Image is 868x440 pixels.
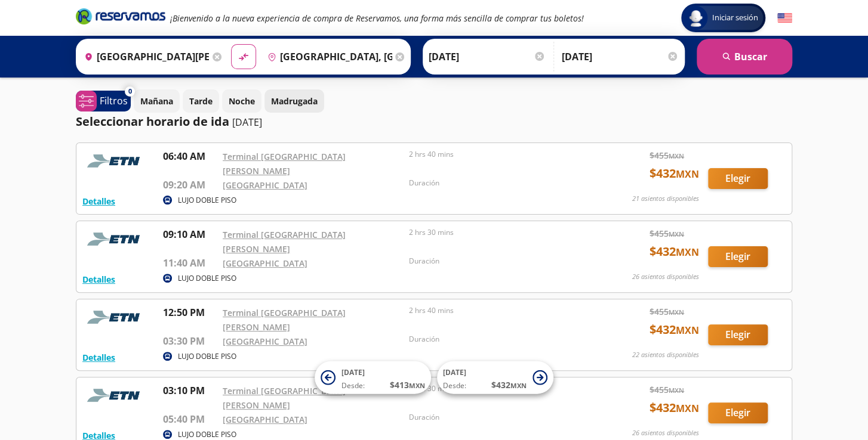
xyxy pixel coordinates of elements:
[223,336,307,347] a: [GEOGRAPHIC_DATA]
[222,89,261,113] button: Noche
[223,229,346,255] a: Terminal [GEOGRAPHIC_DATA][PERSON_NAME]
[632,428,699,438] p: 26 asientos disponibles
[443,367,466,377] span: [DATE]
[82,227,148,251] img: RESERVAMOS
[676,246,699,259] small: MXN
[163,178,217,192] p: 09:20 AM
[708,402,768,423] button: Elegir
[315,361,431,394] button: [DATE]Desde:$413MXN
[650,305,684,318] span: $ 455
[163,334,217,348] p: 03:30 PM
[76,113,229,131] p: Seleccionar horario de ida
[223,307,346,333] a: Terminal [GEOGRAPHIC_DATA][PERSON_NAME]
[223,385,346,411] a: Terminal [GEOGRAPHIC_DATA][PERSON_NAME]
[409,227,589,238] p: 2 hrs 30 mins
[82,195,115,207] button: Detalles
[632,272,699,282] p: 26 asientos disponibles
[409,178,589,188] p: Duración
[82,149,148,173] img: RESERVAMOS
[708,168,768,189] button: Elegir
[676,324,699,337] small: MXN
[650,165,699,182] span: $ 432
[76,7,165,25] i: Brand Logo
[229,95,255,107] p: Noche
[708,324,768,345] button: Elegir
[134,89,180,113] button: Mañana
[263,42,393,72] input: Buscar Destino
[669,230,684,238] small: MXN
[140,95,173,107] p: Mañana
[163,149,217,163] p: 06:40 AM
[707,12,763,24] span: Iniciar sesión
[676,402,699,415] small: MXN
[697,39,792,75] button: Buscar
[178,273,236,284] p: LUJO DOBLE PISO
[777,11,792,26] button: English
[632,194,699,204] p: 21 asientos disponibles
[163,383,217,398] p: 03:10 PM
[178,429,236,440] p: LUJO DOBLE PISO
[429,42,546,72] input: Elegir Fecha
[100,94,128,108] p: Filtros
[76,91,131,111] button: 0Filtros
[183,89,219,113] button: Tarde
[79,42,210,72] input: Buscar Origen
[409,381,425,390] small: MXN
[409,305,589,316] p: 2 hrs 40 mins
[223,151,346,176] a: Terminal [GEOGRAPHIC_DATA][PERSON_NAME]
[163,305,217,320] p: 12:50 PM
[163,227,217,241] p: 09:10 AM
[232,115,262,129] p: [DATE]
[650,321,699,339] span: $ 432
[341,367,365,377] span: [DATE]
[510,381,527,390] small: MXN
[443,380,466,391] span: Desde:
[82,383,148,407] img: RESERVAMOS
[676,168,699,181] small: MXN
[178,195,236,206] p: LUJO DOBLE PISO
[223,414,307,425] a: [GEOGRAPHIC_DATA]
[650,227,684,240] span: $ 455
[650,383,684,396] span: $ 455
[189,95,213,107] p: Tarde
[170,13,584,24] em: ¡Bienvenido a la nueva experiencia de compra de Reservamos, una forma más sencilla de comprar tus...
[76,7,165,29] a: Brand Logo
[264,89,324,113] button: Madrugada
[669,151,684,160] small: MXN
[409,334,589,345] p: Duración
[390,379,425,391] span: $ 413
[409,256,589,267] p: Duración
[632,350,699,360] p: 22 asientos disponibles
[437,361,553,394] button: [DATE]Desde:$432MXN
[223,258,307,269] a: [GEOGRAPHIC_DATA]
[650,149,684,162] span: $ 455
[128,86,132,97] span: 0
[82,305,148,329] img: RESERVAMOS
[223,179,307,191] a: [GEOGRAPHIC_DATA]
[271,95,318,107] p: Madrugada
[409,412,589,423] p: Duración
[163,256,217,270] p: 11:40 AM
[163,412,217,426] p: 05:40 PM
[650,399,699,417] span: $ 432
[650,243,699,261] span: $ 432
[82,351,115,364] button: Detalles
[178,351,236,362] p: LUJO DOBLE PISO
[562,42,679,72] input: Opcional
[669,386,684,395] small: MXN
[708,246,768,267] button: Elegir
[491,379,527,391] span: $ 432
[82,273,115,286] button: Detalles
[341,380,365,391] span: Desde:
[669,308,684,317] small: MXN
[409,149,589,160] p: 2 hrs 40 mins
